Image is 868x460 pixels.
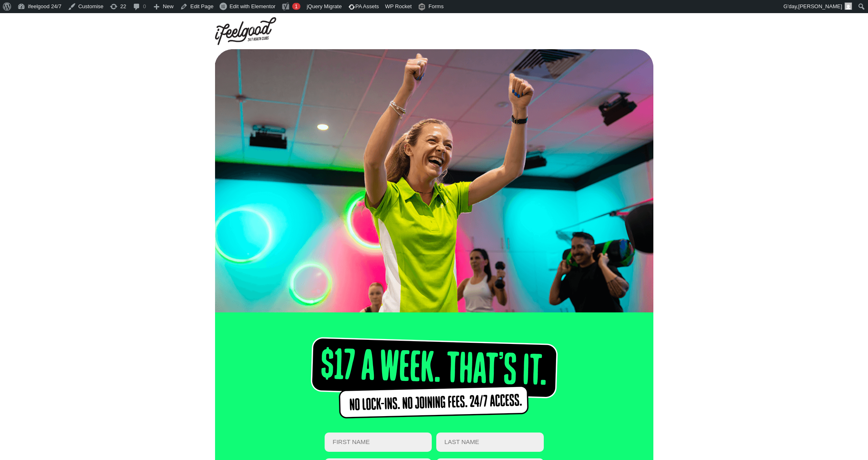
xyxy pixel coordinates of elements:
[215,49,653,312] img: thats-it-2025-banner
[295,3,298,9] span: 1
[229,3,275,9] span: Edit with Elementor
[436,433,544,452] input: LAST NAME
[311,337,558,419] img: 17-a-week
[325,433,432,452] input: FIRST NAME
[798,3,842,9] span: [PERSON_NAME]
